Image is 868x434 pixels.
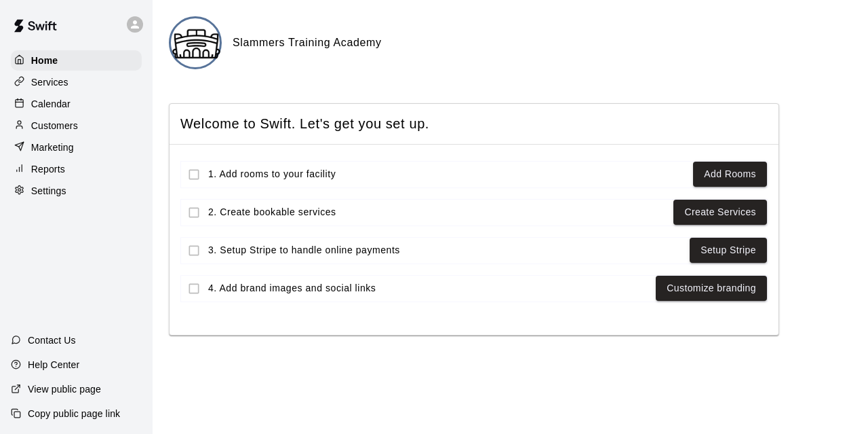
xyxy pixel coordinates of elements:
[684,204,756,221] a: Create Services
[31,184,66,198] p: Settings
[31,75,68,89] p: Services
[690,238,767,263] button: Setup Stripe
[11,181,142,201] a: Settings
[208,205,668,219] span: 2. Create bookable services
[701,242,756,259] a: Setup Stripe
[31,97,71,111] p: Calendar
[704,166,756,183] a: Add Rooms
[208,167,688,181] span: 1. Add rooms to your facility
[11,94,142,114] a: Calendar
[693,162,767,187] button: Add Rooms
[31,54,58,67] p: Home
[180,115,768,133] span: Welcome to Swift. Let's get you set up.
[171,18,222,69] img: Slammers Training Academy logo
[667,280,756,297] a: Customize branding
[11,159,142,179] a: Reports
[11,115,142,136] a: Customers
[11,137,142,158] a: Marketing
[656,276,767,301] button: Customize branding
[208,243,684,257] span: 3. Setup Stripe to handle online payments
[233,34,382,52] h6: Slammers Training Academy
[11,50,142,71] a: Home
[31,119,78,132] p: Customers
[28,333,76,347] p: Contact Us
[28,407,120,420] p: Copy public page link
[28,382,101,396] p: View public page
[673,200,767,225] button: Create Services
[208,281,650,295] span: 4. Add brand images and social links
[28,358,79,372] p: Help Center
[31,162,65,176] p: Reports
[11,72,142,92] a: Services
[31,141,74,154] p: Marketing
